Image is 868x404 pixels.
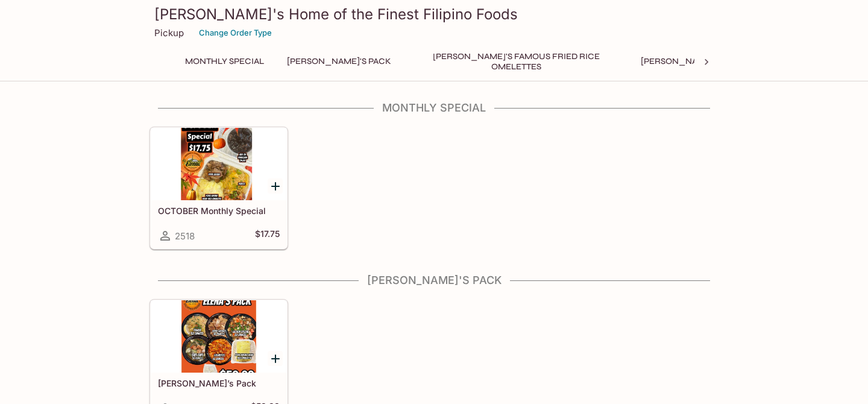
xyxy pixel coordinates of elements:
[149,274,719,287] h4: [PERSON_NAME]'s Pack
[154,5,714,24] h3: [PERSON_NAME]'s Home of the Finest Filipino Foods
[175,230,195,242] span: 2518
[151,128,287,200] div: OCTOBER Monthly Special
[280,53,398,70] button: [PERSON_NAME]'s Pack
[268,351,283,366] button: Add Elena’s Pack
[634,53,788,70] button: [PERSON_NAME]'s Mixed Plates
[407,53,624,70] button: [PERSON_NAME]'s Famous Fried Rice Omelettes
[193,24,277,42] button: Change Order Type
[154,27,184,39] p: Pickup
[151,300,287,373] div: Elena’s Pack
[150,127,288,249] a: OCTOBER Monthly Special2518$17.75
[149,101,719,115] h4: Monthly Special
[178,53,271,70] button: Monthly Special
[158,378,280,388] h5: [PERSON_NAME]’s Pack
[255,229,280,243] h5: $17.75
[268,178,283,194] button: Add OCTOBER Monthly Special
[158,206,280,216] h5: OCTOBER Monthly Special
